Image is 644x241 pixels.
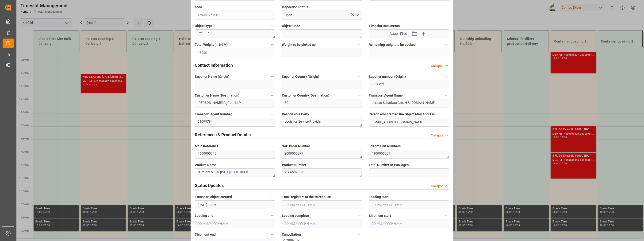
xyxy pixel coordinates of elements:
span: Inspection Status [282,5,308,10]
button: Supplier Name (Origin) [269,74,275,80]
span: SAP Order Number [282,144,310,149]
input: DD.MM.YYYY HH:MM [195,219,275,228]
span: Attach Files [390,31,407,36]
button: Main Reference [269,143,275,149]
textarea: 2566502000 [282,168,362,177]
span: Object Code [282,23,300,28]
span: Shipment start [369,213,391,218]
span: Truck registers at the warehouse [282,194,331,199]
span: Transport object created [195,194,232,199]
textarea: Logistics Service Provider [282,118,362,127]
button: Weight to be picked up [356,42,362,48]
span: Supplier Country (Origin) [282,74,319,79]
span: Supplier Name (Origin) [195,74,229,79]
textarea: [PERSON_NAME] AgCare LLP [195,99,275,108]
span: Transport Agent Name [369,93,403,98]
button: Cancellation [356,231,362,237]
div: Collapse [431,184,443,189]
div: Collapse [431,63,443,68]
button: Loading complete [356,213,362,219]
button: Transport object created [269,194,275,200]
button: Customer Name (Destination) [269,92,275,98]
span: Cancellation [282,232,301,237]
button: code [269,4,275,10]
button: Remaining weight to be booked [443,42,449,48]
button: Responsible Party [356,111,362,117]
span: Product Number [282,163,306,167]
span: Main Reference [195,144,218,149]
button: Person who created the Object Mail Address [443,111,449,117]
button: Frieght Unit Numbers [443,143,449,149]
textarea: 4100000939 [369,150,449,159]
button: Shipment end [269,231,275,237]
input: DD.MM.YYYY HH:MM [282,219,362,228]
input: DD.MM.YYYY HH:MM [369,219,449,228]
input: DD.MM.YYYY HH:MM [195,200,275,209]
span: Timeslot Documents [369,23,400,28]
span: Loading end [195,213,213,218]
span: Shipment end [195,232,216,237]
textarea: Pre-Run [195,29,275,38]
textarea: Lexzau Scharbau GmbH & [DOMAIN_NAME] [369,99,449,108]
button: Loading start [443,194,449,200]
button: Total Weight (in KGM) [269,42,275,48]
button: open menu [353,12,360,19]
button: Object Type [269,23,275,29]
span: Object Type [195,23,213,28]
button: Loading end [269,213,275,219]
button: Inspection Status [356,4,362,10]
button: Shipment start [443,213,449,219]
span: Customer Country (Destination) [282,93,329,98]
span: Total Number Of Packages [369,163,409,167]
h2: Status Updates [195,182,224,189]
textarea: SP_EWM [369,80,449,89]
textarea: NTC PREMIUM [DATE]+3+TE BULK [195,168,275,177]
button: Customer Country (Destination) [356,92,362,98]
span: Responsible Party [282,112,309,117]
span: Product Name [195,163,216,167]
span: Customer Name (Destination) [195,93,239,98]
span: Remaining weight to be booked [369,42,416,47]
button: Transport Agent Name [443,92,449,98]
span: Transport Agent Number [195,112,232,117]
textarea: 4500000348 [195,150,275,159]
span: Loading start [369,194,389,199]
textarea: SG [282,99,362,108]
button: Product Name [269,162,275,168]
h2: Contact Information [195,62,233,68]
span: Person who created the Object Mail Address [369,112,435,117]
input: DD.MM.YYYY HH:MM [282,200,362,209]
textarea: 6109578 [195,118,275,127]
input: DD.MM.YYYY HH:MM [369,200,449,209]
span: Frieght Unit Numbers [369,144,401,149]
span: Total Weight (in KGM) [195,42,228,47]
span: code [195,5,202,10]
button: Supplier Country (Origin) [356,74,362,80]
button: Transport Agent Number [269,111,275,117]
div: Collapse [431,133,443,138]
button: Total Number Of Packages [443,162,449,168]
textarea: 2000000277 [282,150,362,159]
button: Truck registers at the warehouse [356,194,362,200]
button: Timeslot Documents [443,23,449,29]
span: Loading complete [282,213,309,218]
span: Weight to be picked up [282,42,316,47]
button: Object Code [356,23,362,29]
button: SAP Order Number [356,143,362,149]
span: Supplier number (Origin) [369,74,406,79]
h2: References & Product Details [195,132,251,138]
button: Supplier number (Origin) [443,74,449,80]
button: Product Number [356,162,362,168]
